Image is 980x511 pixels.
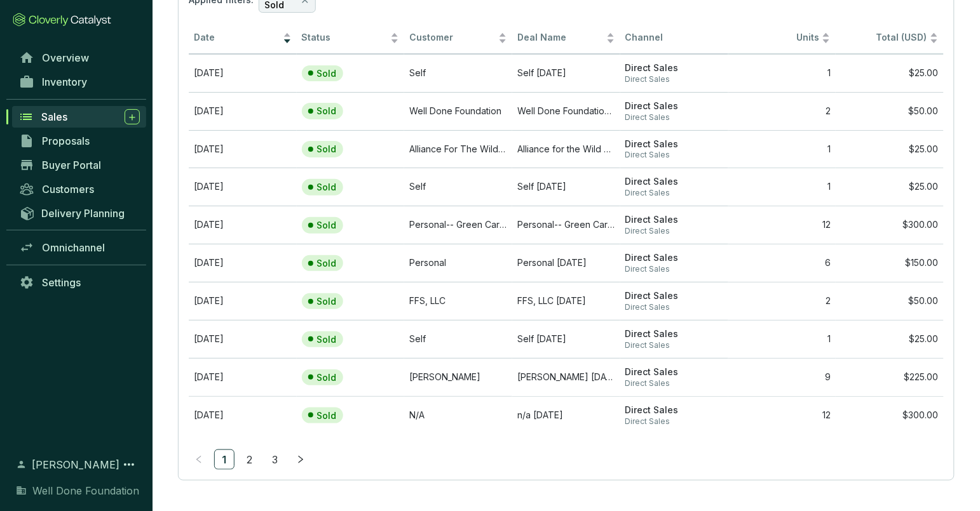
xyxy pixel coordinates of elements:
td: Well Done Foundation [404,92,512,130]
td: Self [404,54,512,92]
a: Inventory [13,71,146,93]
span: Direct Sales [625,252,723,264]
span: Direct Sales [625,100,723,112]
span: [PERSON_NAME] [32,457,119,472]
td: 1 [728,54,836,92]
td: Sep 25 2025 [189,92,297,130]
span: Direct Sales [625,378,723,388]
th: Units [728,23,836,54]
td: $25.00 [836,130,944,168]
td: Self Aug 01 [512,320,620,358]
td: FFS, LLC Aug 01 [512,282,620,320]
a: Buyer Portal [13,154,146,176]
p: Sold [317,334,337,345]
td: $25.00 [836,168,944,206]
th: Customer [404,23,512,54]
td: 12 [728,396,836,434]
p: Sold [317,68,337,79]
a: 1 [215,450,234,469]
span: Well Done Foundation [32,483,139,498]
td: $300.00 [836,396,944,434]
span: Total (USD) [876,32,927,43]
span: Direct Sales [625,188,723,198]
span: Omnichannel [42,241,105,254]
li: 3 [265,449,285,470]
span: Overview [42,51,89,64]
p: Sold [317,182,337,193]
td: Self [404,320,512,358]
span: Sales [41,110,67,123]
td: 9 [728,358,836,396]
li: Previous Page [189,449,209,470]
li: 1 [214,449,235,470]
p: Sold [317,105,337,117]
td: Aug 01 2025 [189,282,297,320]
td: Alliance For The Wild Rockies [404,130,512,168]
span: Direct Sales [625,416,723,427]
span: Date [194,32,280,44]
td: N/A [404,396,512,434]
td: Amy Livingston Jul 30 [512,358,620,396]
span: Direct Sales [625,290,723,302]
td: $300.00 [836,206,944,244]
span: Direct Sales [625,340,723,350]
button: left [189,449,209,470]
a: 2 [240,450,259,469]
td: n/a Jul 25 [512,396,620,434]
span: Units [733,32,820,44]
span: Proposals [42,135,90,147]
td: 6 [728,244,836,282]
td: 1 [728,168,836,206]
td: Well Done Foundation Sep 25 [512,92,620,130]
span: Direct Sales [625,302,723,312]
a: Settings [13,272,146,293]
span: Direct Sales [625,150,723,160]
a: Delivery Planning [13,202,146,223]
td: Amy Livingston [404,358,512,396]
td: 2 [728,282,836,320]
td: Self [404,168,512,206]
th: Date [189,23,297,54]
td: $50.00 [836,92,944,130]
li: Next Page [290,449,311,470]
button: right [290,449,311,470]
td: Aug 01 2025 [189,320,297,358]
span: left [194,455,203,464]
td: $50.00 [836,282,944,320]
span: Status [302,32,388,44]
span: right [296,455,305,464]
td: Self Aug 29 [512,168,620,206]
a: 3 [266,450,285,469]
a: Proposals [13,130,146,152]
span: Inventory [42,76,87,88]
td: $25.00 [836,320,944,358]
td: Aug 29 2025 [189,168,297,206]
span: Direct Sales [625,328,723,340]
span: Direct Sales [625,62,723,74]
td: Jul 25 2025 [189,396,297,434]
td: Aug 16 2025 [189,206,297,244]
td: $25.00 [836,54,944,92]
td: $150.00 [836,244,944,282]
td: 1 [728,130,836,168]
td: Alliance for the Wild Rockies Sep 13 [512,130,620,168]
td: Jul 30 2025 [189,358,297,396]
a: Omnichannel [13,237,146,258]
td: Aug 08 2025 [189,244,297,282]
th: Deal Name [512,23,620,54]
p: Sold [317,258,337,269]
span: Direct Sales [625,226,723,236]
td: 1 [728,320,836,358]
p: Sold [317,372,337,383]
td: 12 [728,206,836,244]
span: Direct Sales [625,214,723,226]
span: Direct Sales [625,176,723,188]
a: Overview [13,47,146,69]
th: Status [297,23,405,54]
p: Sold [317,296,337,307]
td: Personal-- Green Car And House [404,206,512,244]
th: Channel [620,23,728,54]
p: Sold [317,143,337,155]
span: Direct Sales [625,112,723,123]
td: $225.00 [836,358,944,396]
